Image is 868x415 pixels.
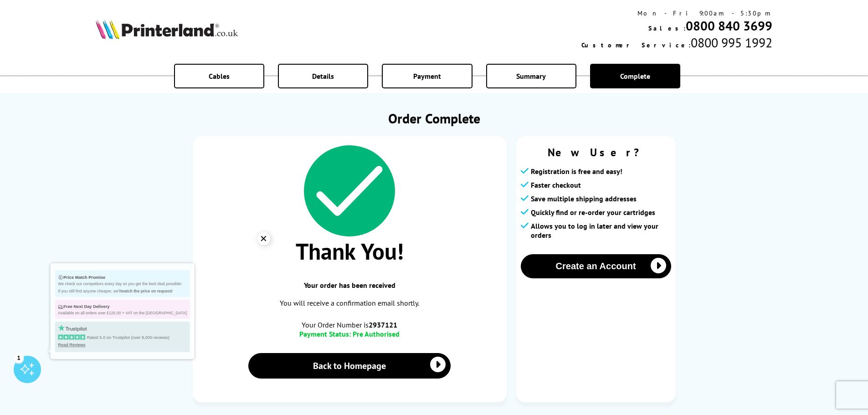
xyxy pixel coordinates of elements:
span: Cables [209,72,230,81]
a: Read Reviews [59,358,100,365]
span: Summary [516,72,546,81]
p: Available on all orders over £125.00 + VAT on the [GEOGRAPHIC_DATA] [59,311,252,318]
strong: match the price on request! [154,278,231,285]
p: Rated 5.0 on Trustpilot (over 8,000 reviews) [59,346,252,354]
p: Free Next Day Delivery [59,298,252,311]
img: stars-5.svg [59,346,100,354]
a: Back to Homepage [248,353,451,379]
span: Pre Authorised [353,329,400,338]
span: Sales: [648,24,686,32]
p: Price Match Promise [59,254,252,266]
span: Payment Status: [299,329,351,338]
span: New User? [521,145,671,159]
h1: Order Complete [193,109,676,127]
span: Complete [620,72,650,81]
img: Printerland Logo [96,19,238,39]
span: Faster checkout [531,180,581,190]
span: Allows you to log in later and view your orders [531,221,671,240]
button: Create an Account [521,254,671,278]
span: Your order has been received [202,281,498,290]
div: 1 [14,353,24,363]
span: Customer Service: [581,41,691,49]
span: 0800 995 1992 [691,34,772,51]
p: You will receive a confirmation email shortly. [202,297,498,309]
p: If you still find anyone cheaper, we'll [59,278,252,286]
span: Payment [413,72,441,81]
span: Details [312,72,334,81]
img: trustpilot rating [59,331,103,342]
span: Your Order Number is [202,320,498,329]
span: Registration is free and easy! [531,167,622,176]
div: Mon - Fri 9:00am - 5:30pm [581,9,772,17]
span: Save multiple shipping addresses [531,194,637,203]
span: Quickly find or re-order your cartridges [531,208,655,217]
p: We check our competitors every day so you get the best deal possible! [59,266,252,274]
a: 0800 840 3699 [686,17,772,34]
span: Thank You! [202,236,498,266]
b: 2937121 [369,320,397,329]
div: ✕ [257,232,270,245]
